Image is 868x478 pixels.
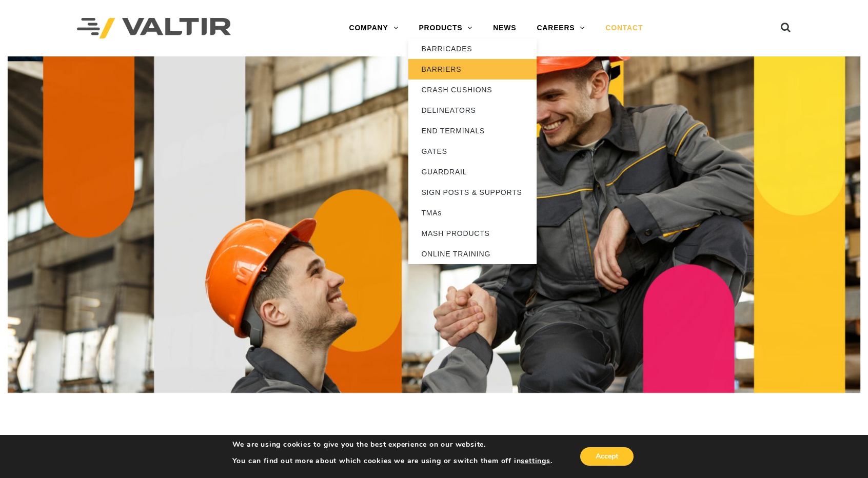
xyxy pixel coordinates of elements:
[408,38,537,59] a: BARRICADES
[232,440,553,449] p: We are using cookies to give you the best experience on our website.
[408,141,537,162] a: GATES
[408,162,537,182] a: GUARDRAIL
[580,447,634,466] button: Accept
[595,18,653,38] a: CONTACT
[408,203,537,223] a: TMAs
[8,56,860,393] img: Contact_1
[408,182,537,203] a: SIGN POSTS & SUPPORTS
[77,18,231,39] img: Valtir
[408,18,483,38] a: PRODUCTS
[408,121,537,141] a: END TERMINALS
[408,223,537,244] a: MASH PRODUCTS
[408,59,537,79] a: BARRIERS
[408,100,537,121] a: DELINEATORS
[521,456,550,466] button: settings
[526,18,595,38] a: CAREERS
[232,456,553,466] p: You can find out more about which cookies we are using or switch them off in .
[339,18,408,38] a: COMPANY
[483,18,526,38] a: NEWS
[408,79,537,100] a: CRASH CUSHIONS
[408,244,537,264] a: ONLINE TRAINING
